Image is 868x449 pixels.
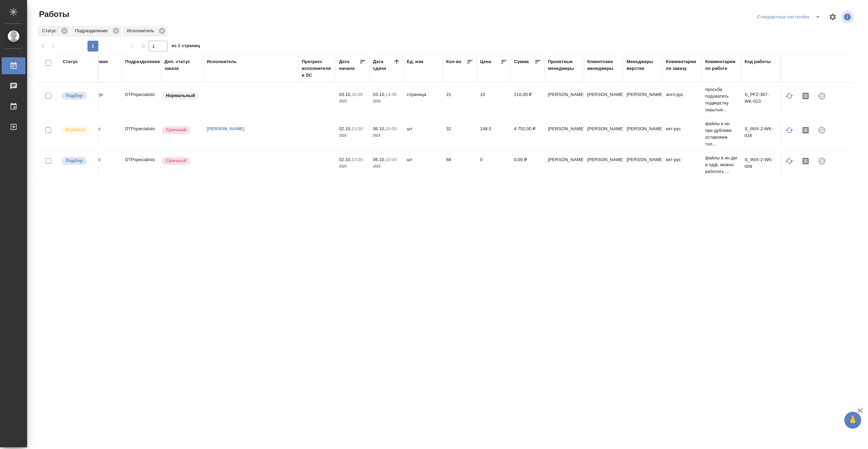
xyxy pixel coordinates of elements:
div: Можно подбирать исполнителей [61,156,95,165]
div: Менеджеры верстки [627,58,659,72]
p: Подразделение [75,27,110,34]
p: 10:00 [386,157,397,162]
p: 2025 [373,163,400,170]
td: шт [403,153,443,177]
span: Настроить таблицу [825,9,841,25]
td: кит-рус [82,153,122,177]
td: S_INIX-2-WK-009 [741,153,781,177]
p: 03.10, [373,92,386,97]
button: Скопировать мини-бриф [797,122,814,138]
span: Посмотреть информацию [841,11,855,23]
div: Подразделение [125,58,160,65]
p: файлы в ин двг и пдф, можно работать ... [705,155,738,175]
p: кит-рус [666,125,698,132]
p: 10:00 [386,126,397,131]
p: англ-рус [666,91,698,98]
span: Работы [37,9,69,20]
p: 13:00 [352,157,363,162]
td: DTPspecialists [122,153,161,177]
span: 🙏 [847,413,859,427]
p: 13:00 [352,126,363,131]
p: 10:00 [352,92,363,97]
td: S_INIX-2-WK-016 [741,122,781,146]
p: Подбор [66,157,83,164]
button: Обновить [781,122,797,138]
td: DTPspecialists [122,88,161,112]
td: 0,00 ₽ [511,153,545,177]
td: DTPspecialists [122,122,161,146]
td: 21 [443,88,477,112]
div: Исполнитель выполняет работу [61,125,95,135]
td: 4 752,00 ₽ [511,122,545,146]
div: Языковая пара [86,58,118,72]
td: [PERSON_NAME] [584,122,623,146]
div: Кол-во [446,58,461,65]
div: Клиентские менеджеры [587,58,620,72]
div: Сумма [514,58,529,65]
td: S_PFZ-367-WK-013 [741,88,781,112]
div: Прогресс исполнителя в SC [302,58,332,79]
td: кит-рус [82,122,122,146]
div: Ед. изм [407,58,423,65]
div: split button [755,12,825,22]
p: Срочный [166,126,186,133]
div: Статус [38,26,70,37]
div: Проект не привязан [814,153,830,169]
td: 10 [477,88,511,112]
p: 14:00 [386,92,397,97]
p: В работе [66,126,85,133]
p: Нормальный [166,92,195,99]
div: Проект не привязан [814,122,830,138]
td: [PERSON_NAME] [584,153,623,177]
div: Цена [480,58,491,65]
p: 02.10, [339,126,352,131]
td: 0 [477,153,511,177]
div: Комментарии по заказу [666,58,698,72]
button: Скопировать мини-бриф [797,153,814,169]
p: Исполнитель [127,27,156,34]
div: Подразделение [71,26,121,37]
td: 68 [443,153,477,177]
p: 03.10, [339,92,352,97]
p: Срочный [166,157,186,164]
a: [PERSON_NAME] [207,126,244,131]
div: Комментарии по работе [705,58,738,72]
div: Статус [63,58,78,65]
p: 2025 [339,163,366,170]
p: 2025 [339,132,366,139]
td: [PERSON_NAME] [584,88,623,112]
div: Исполнитель [207,58,237,65]
p: просьба подхватить подверстку скрытые... [705,86,738,113]
p: Статус [42,27,59,34]
td: [PERSON_NAME] [545,122,584,146]
button: Скопировать мини-бриф [797,88,814,104]
td: шт [403,122,443,146]
p: 06.10, [373,157,386,162]
div: Проект не привязан [814,88,830,104]
td: [PERSON_NAME] [545,88,584,112]
p: 06.10, [373,126,386,131]
td: англ-рус [82,88,122,112]
p: 2025 [373,98,400,105]
p: 2025 [373,132,400,139]
div: Дата начала [339,58,359,72]
div: Дата сдачи [373,58,393,72]
td: 32 [443,122,477,146]
button: Обновить [781,88,797,104]
p: кит-рус [666,156,698,163]
div: Можно подбирать исполнителей [61,91,95,100]
p: файлы в ин при дубляже оставляем тол... [705,120,738,148]
p: [PERSON_NAME] [627,156,659,163]
button: 🙏 [844,412,861,429]
td: 210,00 ₽ [511,88,545,112]
p: [PERSON_NAME] [627,91,659,98]
td: страница [403,88,443,112]
div: Код работы [745,58,771,65]
div: Исполнитель [123,26,167,37]
td: [PERSON_NAME] [545,153,584,177]
p: Подбор [66,92,83,99]
div: Доп. статус заказа [164,58,200,72]
p: [PERSON_NAME] [627,125,659,132]
p: 2025 [339,98,366,105]
span: из 1 страниц [172,42,200,52]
